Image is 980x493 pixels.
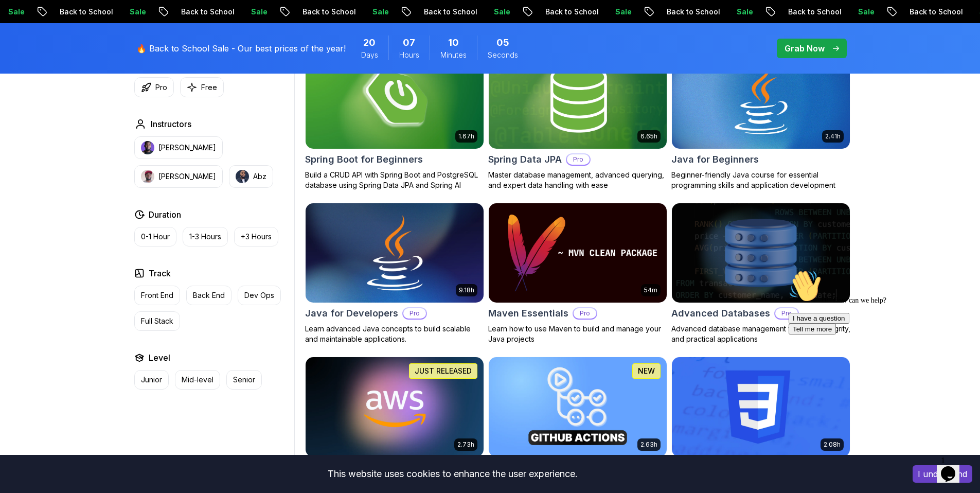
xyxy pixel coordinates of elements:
p: Sale [363,7,396,17]
button: 1-3 Hours [183,227,228,246]
p: NEW [638,366,655,376]
p: Pro [775,308,798,319]
iframe: chat widget [937,452,970,483]
p: Abz [253,171,266,182]
h2: Instructors [151,118,191,130]
div: This website uses cookies to enhance the user experience. [8,463,897,485]
h2: Spring Boot for Beginners [305,152,423,167]
p: Senior [233,375,255,385]
img: Maven Essentials card [489,203,667,303]
p: 2.73h [457,441,474,449]
button: instructor imgAbz [229,165,273,188]
img: instructor img [141,141,154,154]
p: 9.18h [459,286,474,294]
p: Full Stack [141,316,173,326]
button: Dev Ops [238,286,281,305]
h2: Java for Beginners [671,152,759,167]
p: Pro [567,154,590,165]
img: AWS for Developers card [306,357,484,457]
a: Java for Developers card9.18hJava for DevelopersProLearn advanced Java concepts to build scalable... [305,203,484,345]
button: +3 Hours [234,227,278,246]
span: 5 Seconds [496,36,509,50]
button: Tell me more [4,58,51,69]
div: 👋Hi! How can we help?I have a questionTell me more [4,4,189,69]
img: Advanced Databases card [672,203,850,303]
p: Back End [193,290,225,301]
p: Back to School [293,7,363,17]
p: Back to School [657,7,727,17]
p: Sale [120,7,153,17]
p: Sale [241,7,274,17]
p: [PERSON_NAME] [158,171,216,182]
p: Sale [848,7,881,17]
p: 2.63h [640,441,657,449]
p: Sale [727,7,760,17]
img: Java for Developers card [301,201,488,305]
p: Build a CRUD API with Spring Boot and PostgreSQL database using Spring Data JPA and Spring AI [305,170,484,190]
p: Beginner-friendly Java course for essential programming skills and application development [671,170,850,190]
h2: Advanced Databases [671,306,770,321]
span: Hi! How can we help? [4,31,102,39]
p: JUST RELEASED [415,366,472,376]
a: Spring Boot for Beginners card1.67hNEWSpring Boot for BeginnersBuild a CRUD API with Spring Boot ... [305,48,484,190]
a: Advanced Databases cardAdvanced DatabasesProAdvanced database management with SQL, integrity, and... [671,203,850,345]
p: Back to School [50,7,120,17]
h2: Spring Data JPA [488,152,562,167]
span: Seconds [488,50,518,60]
img: CI/CD with GitHub Actions card [489,357,667,457]
p: 🔥 Back to School Sale - Our best prices of the year! [136,42,346,55]
h2: Level [149,351,170,364]
p: Advanced database management with SQL, integrity, and practical applications [671,324,850,344]
span: Days [361,50,378,60]
p: 2.41h [825,132,841,140]
a: Java for Beginners card2.41hJava for BeginnersBeginner-friendly Java course for essential program... [671,48,850,190]
p: Back to School [171,7,241,17]
p: 1.67h [458,132,474,140]
p: +3 Hours [241,232,272,242]
p: Pro [155,82,167,93]
h2: Maven Essentials [488,306,568,321]
p: 1-3 Hours [189,232,221,242]
button: Front End [134,286,180,305]
img: instructor img [141,170,154,183]
p: Sale [605,7,638,17]
button: Mid-level [175,370,220,390]
p: Back to School [414,7,484,17]
p: Back to School [778,7,848,17]
img: Spring Data JPA card [489,49,667,149]
p: Back to School [536,7,605,17]
p: Dev Ops [244,290,274,301]
button: 0-1 Hour [134,227,176,246]
p: Pro [574,308,596,319]
button: Free [180,77,224,97]
p: 0-1 Hour [141,232,170,242]
iframe: chat widget [785,266,970,447]
button: Pro [134,77,174,97]
button: Back End [186,286,231,305]
span: 10 Minutes [448,36,459,50]
button: Junior [134,370,169,390]
button: I have a question [4,47,65,58]
p: Sale [484,7,517,17]
span: Hours [399,50,419,60]
span: Minutes [440,50,467,60]
img: CSS Essentials card [672,357,850,457]
p: Learn how to use Maven to build and manage your Java projects [488,324,667,344]
h2: Duration [149,208,181,221]
p: 54m [644,286,657,294]
img: :wave: [4,4,37,37]
p: Grab Now [785,42,825,55]
p: Back to School [900,7,970,17]
button: Senior [226,370,262,390]
span: 7 Hours [403,36,415,50]
button: Full Stack [134,311,180,331]
h2: Track [149,267,171,279]
p: Front End [141,290,173,301]
p: Master database management, advanced querying, and expert data handling with ease [488,170,667,190]
p: Free [201,82,217,93]
a: Spring Data JPA card6.65hNEWSpring Data JPAProMaster database management, advanced querying, and ... [488,48,667,190]
h2: Java for Developers [305,306,398,321]
img: Spring Boot for Beginners card [306,49,484,149]
img: Java for Beginners card [672,49,850,149]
